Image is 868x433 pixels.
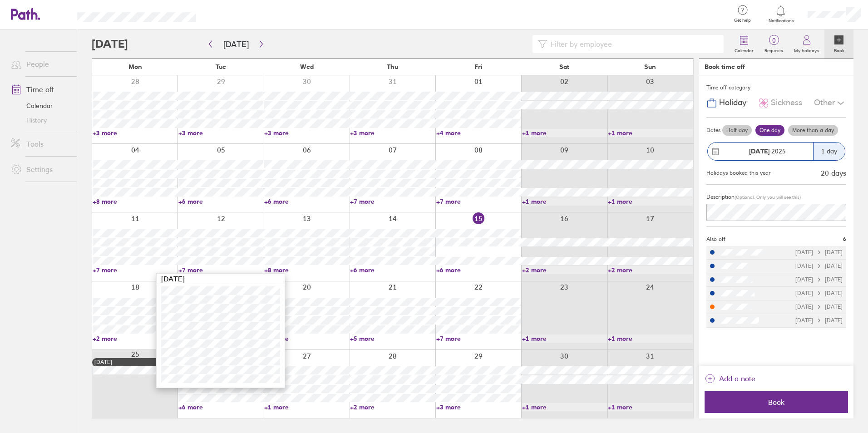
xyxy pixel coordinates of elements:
[755,125,784,136] label: One day
[766,5,796,24] a: Notifications
[795,276,843,283] div: [DATE] [DATE]
[350,403,435,411] a: +2 more
[93,266,178,274] a: +7 more
[522,335,607,343] a: +1 more
[608,266,693,274] a: +2 more
[547,35,718,53] input: Filter by employee
[216,63,226,70] span: Tue
[719,98,746,108] span: Holiday
[559,63,569,70] span: Sat
[4,160,77,178] a: Settings
[436,129,521,137] a: +4 more
[178,403,263,411] a: +6 more
[4,55,77,73] a: People
[522,197,607,206] a: +1 more
[843,236,846,242] span: 6
[706,81,846,94] div: Time off category
[728,18,757,23] span: Get help
[759,30,789,59] a: 0Requests
[749,147,769,155] strong: [DATE]
[706,236,725,242] span: Also off
[706,193,735,200] span: Description
[522,266,607,274] a: +2 more
[350,335,435,343] a: +5 more
[759,37,789,44] span: 0
[705,63,745,70] div: Book time off
[4,80,77,98] a: Time off
[350,266,435,274] a: +6 more
[814,94,846,112] div: Other
[644,63,656,70] span: Sun
[350,197,435,206] a: +7 more
[157,274,285,284] div: [DATE]
[128,63,142,70] span: Mon
[729,45,759,54] label: Calendar
[300,63,314,70] span: Wed
[719,371,755,386] span: Add a note
[264,197,349,206] a: +6 more
[264,403,349,411] a: +1 more
[264,335,349,343] a: +3 more
[264,129,349,137] a: +3 more
[4,98,77,113] a: Calendar
[178,266,263,274] a: +7 more
[93,129,178,137] a: +3 more
[94,359,176,365] div: [DATE]
[795,304,843,310] div: [DATE] [DATE]
[749,148,786,155] span: 2025
[829,45,850,54] label: Book
[795,249,843,256] div: [DATE] [DATE]
[178,129,263,137] a: +3 more
[824,30,853,59] a: Book
[93,197,178,206] a: +8 more
[789,45,824,54] label: My holidays
[706,127,720,133] span: Dates
[766,18,796,24] span: Notifications
[711,398,842,406] span: Book
[771,98,802,108] span: Sickness
[608,197,693,206] a: +1 more
[93,335,178,343] a: +2 more
[436,403,521,411] a: +3 more
[387,63,398,70] span: Thu
[608,335,693,343] a: +1 more
[608,129,693,137] a: +1 more
[795,290,843,296] div: [DATE] [DATE]
[522,403,607,411] a: +1 more
[436,335,521,343] a: +7 more
[522,129,607,137] a: +1 more
[4,135,77,153] a: Tools
[4,113,77,128] a: History
[789,30,824,59] a: My holidays
[706,170,771,176] div: Holidays booked this year
[474,63,483,70] span: Fri
[178,197,263,206] a: +6 more
[795,317,843,324] div: [DATE] [DATE]
[729,30,759,59] a: Calendar
[705,371,755,386] button: Add a note
[436,266,521,274] a: +6 more
[608,403,693,411] a: +1 more
[705,391,848,413] button: Book
[735,194,801,200] span: (Optional. Only you will see this)
[813,143,845,160] div: 1 day
[350,129,435,137] a: +3 more
[264,266,349,274] a: +8 more
[759,45,789,54] label: Requests
[821,169,846,177] div: 20 days
[436,197,521,206] a: +7 more
[788,125,838,136] label: More than a day
[706,138,846,165] button: [DATE] 20251 day
[722,125,752,136] label: Half day
[795,263,843,269] div: [DATE] [DATE]
[216,37,256,52] button: [DATE]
